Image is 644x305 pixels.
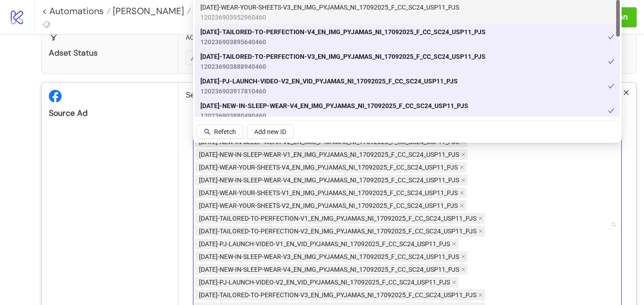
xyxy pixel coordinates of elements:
[200,76,458,86] span: [DATE]-PJ-LAUNCH-VIDEO-V2_EN_VID_PYJAMAS_NI_17092025_F_CC_SC24_USP11_PJS
[461,152,466,157] span: close
[478,229,483,233] span: close
[199,239,450,249] span: [DATE]-PJ-LAUNCH-VIDEO-V1_EN_VID_PYJAMAS_NI_17092025_F_CC_SC24_USP11_PJS
[199,264,459,274] span: [DATE]-NEW-IN-SLEEP-WEAR-V4_EN_IMG_PYJAMAS_NI_17092025_F_CC_SC24_USP11_PJS
[200,86,458,96] span: 120236903917810460
[200,62,486,72] span: 120236903888940460
[195,264,468,275] span: AD234-NEW-IN-SLEEP-WEAR-V4_EN_IMG_PYJAMAS_NI_17092025_F_CC_SC24_USP11_PJS
[195,213,485,224] span: AD244-TAILORED-TO-PERFECTION-V1_EN_IMG_PYJAMAS_NI_17092025_F_CC_SC24_USP11_PJS
[460,165,464,170] span: close
[478,216,483,221] span: close
[195,74,620,98] div: AD230-PJ-LAUNCH-VIDEO-V2_EN_VID_PYJAMAS_NI_17092025_F_CC_SC24_USP11_PJS
[195,187,466,198] span: AD236-WEAR-YOUR-SHEETS-V1_EN_IMG_PYJAMAS_NI_17092025_F_CC_SC24_USP11_PJS
[195,251,468,262] span: AD233-NEW-IN-SLEEP-WEAR-V3_EN_IMG_PYJAMAS_NI_17092025_F_CC_SC24_USP11_PJS
[199,201,458,211] span: [DATE]-WEAR-YOUR-SHEETS-V2_EN_IMG_PYJAMAS_NI_17092025_F_CC_SC24_USP11_PJS
[254,128,286,135] span: Add new ID
[195,175,468,186] span: AD234-NEW-IN-SLEEP-WEAR-V4_EN_IMG_PYJAMAS_NI_17092025_F_CC_SC24_USP11_PJS
[195,200,466,211] span: AD237-WEAR-YOUR-SHEETS-V2_EN_IMG_PYJAMAS_NI_17092025_F_CC_SC24_USP11_PJS
[200,2,459,12] span: [DATE]-WEAR-YOUR-SHEETS-V3_EN_IMG_PYJAMAS_NI_17092025_F_CC_SC24_USP11_PJS
[199,252,459,262] span: [DATE]-NEW-IN-SLEEP-WEAR-V3_EN_IMG_PYJAMAS_NI_17092025_F_CC_SC24_USP11_PJS
[199,226,476,236] span: [DATE]-TAILORED-TO-PERFECTION-V2_EN_IMG_PYJAMAS_NI_17092025_F_CC_SC24_USP11_PJS
[42,6,110,16] a: < Automations
[195,238,459,249] span: AD229-PJ-LAUNCH-VIDEO-V1_EN_VID_PYJAMAS_NI_17092025_F_CC_SC24_USP11_PJS
[195,289,485,300] span: AD246-TAILORED-TO-PERFECTION-V3_EN_IMG_PYJAMAS_NI_17092025_F_CC_SC24_USP11_PJS
[452,280,456,284] span: close
[608,83,614,89] span: check
[200,101,468,111] span: [DATE]-NEW-IN-SLEEP-WEAR-V4_EN_IMG_PYJAMAS_NI_17092025_F_CC_SC24_USP11_PJS
[461,267,466,272] span: close
[195,149,468,160] span: AD231-NEW-IN-SLEEP-WEAR-V1_EN_IMG_PYJAMAS_NI_17092025_F_CC_SC24_USP11_PJS
[195,226,485,237] span: AD245-TAILORED-TO-PERFECTION-V2_EN_IMG_PYJAMAS_NI_17092025_F_CC_SC24_USP11_PJS
[200,37,486,47] span: 120236903895640460
[199,277,450,287] span: [DATE]-PJ-LAUNCH-VIDEO-V2_EN_VID_PYJAMAS_NI_17092025_F_CC_SC24_USP11_PJS
[199,150,459,160] span: [DATE]-NEW-IN-SLEEP-WEAR-V1_EN_IMG_PYJAMAS_NI_17092025_F_CC_SC24_USP11_PJS
[199,188,458,198] span: [DATE]-WEAR-YOUR-SHEETS-V1_EN_IMG_PYJAMAS_NI_17092025_F_CC_SC24_USP11_PJS
[49,108,171,119] div: Source Ad
[247,124,293,139] button: Add new ID
[110,5,184,17] span: [PERSON_NAME]
[478,293,483,297] span: close
[186,90,629,101] p: Select one or more Ads
[200,111,468,121] span: 120236903880490460
[200,52,486,62] span: [DATE]-TAILORED-TO-PERFECTION-V3_EN_IMG_PYJAMAS_NI_17092025_F_CC_SC24_USP11_PJS
[195,98,620,123] div: AD234-NEW-IN-SLEEP-WEAR-V4_EN_IMG_PYJAMAS_NI_17092025_F_CC_SC24_USP11_PJS
[199,290,476,300] span: [DATE]-TAILORED-TO-PERFECTION-V3_EN_IMG_PYJAMAS_NI_17092025_F_CC_SC24_USP11_PJS
[200,12,459,22] span: 120236903952960460
[623,89,629,96] span: close
[460,203,464,208] span: close
[199,175,459,185] span: [DATE]-NEW-IN-SLEEP-WEAR-V4_EN_IMG_PYJAMAS_NI_17092025_F_CC_SC24_USP11_PJS
[452,242,456,246] span: close
[204,129,210,135] span: search
[200,27,486,37] span: [DATE]-TAILORED-TO-PERFECTION-V4_EN_IMG_PYJAMAS_NI_17092025_F_CC_SC24_USP11_PJS
[110,6,191,16] a: [PERSON_NAME]
[195,162,466,173] span: AD239-WEAR-YOUR-SHEETS-V4_EN_IMG_PYJAMAS_NI_17092025_F_CC_SC24_USP11_PJS
[199,162,458,172] span: [DATE]-WEAR-YOUR-SHEETS-V4_EN_IMG_PYJAMAS_NI_17092025_F_CC_SC24_USP11_PJS
[461,178,466,182] span: close
[608,58,614,65] span: check
[214,128,236,135] span: Refetch
[195,49,620,74] div: AD246-TAILORED-TO-PERFECTION-V3_EN_IMG_PYJAMAS_NI_17092025_F_CC_SC24_USP11_PJS
[197,124,243,139] button: Refetch
[608,34,614,40] span: check
[608,108,614,114] span: check
[195,277,459,288] span: AD230-PJ-LAUNCH-VIDEO-V2_EN_VID_PYJAMAS_NI_17092025_F_CC_SC24_USP11_PJS
[195,25,620,49] div: AD247-TAILORED-TO-PERFECTION-V4_EN_IMG_PYJAMAS_NI_17092025_F_CC_SC24_USP11_PJS
[461,254,466,259] span: close
[460,191,464,195] span: close
[199,213,476,223] span: [DATE]-TAILORED-TO-PERFECTION-V1_EN_IMG_PYJAMAS_NI_17092025_F_CC_SC24_USP11_PJS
